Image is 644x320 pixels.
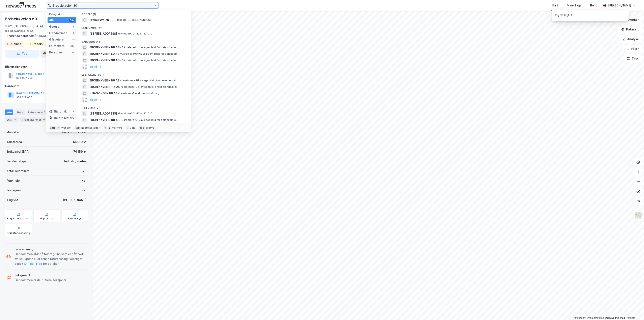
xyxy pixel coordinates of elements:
div: Seksjonert [15,273,66,278]
span: Tilhørende adresser: [5,34,35,38]
div: Ctrl + k [49,126,60,130]
span: BROBEKKVEIEN 50 AS [89,51,119,56]
div: 1 [72,25,75,28]
span: BROBEKKVEIEN 80 AS [89,118,119,122]
span: HEIASVINGEN 80 AS [89,91,117,96]
div: Tinglyst [6,198,18,202]
div: [PERSON_NAME] [608,3,631,8]
div: Google (1) [78,9,191,17]
span: • [118,32,119,35]
div: Mine Tags [567,3,581,8]
span: • [120,79,121,82]
div: Kart [552,3,558,8]
div: 0 [72,51,75,54]
div: Saksinnsyn [68,217,82,220]
div: 72 [83,169,86,173]
div: Leietakere [49,44,65,48]
button: og 45 til [89,64,101,69]
div: Comps [11,42,21,46]
button: Tags [624,54,642,63]
div: Matrikkel [6,130,20,135]
div: Eiendommer (1) [78,23,191,30]
button: Tag [5,50,39,58]
span: • [118,92,119,95]
span: Eiendom • [STREET_ADDRESS] [114,18,152,22]
div: Delete history [54,116,74,120]
a: OpenStreetMap [585,317,604,319]
div: nytt søk [61,126,72,129]
span: Gårdeiere • Utvikl./salg av egen fast eiendom [120,52,177,55]
div: 72 [43,110,48,114]
div: [PERSON_NAME] Vei 18 [5,33,85,38]
span: • [120,52,121,55]
div: 1 [72,31,75,35]
div: Nei [82,188,86,193]
div: Industri, Kontor [64,159,86,164]
span: Gårdeiere • Utl. av egen/leid fast eiendom el. [120,46,177,49]
div: velg [130,126,135,129]
div: Brobekkveien 80 [5,16,38,22]
div: Eiendommen er delt i flere seksjoner [15,278,66,282]
div: Brobekk [32,42,43,46]
img: logo.a4113a55bc3d86da70a041830d287a7e.svg [6,2,36,8]
div: Bolig [590,3,597,8]
div: Leietakere [27,109,49,115]
div: Nei [82,178,86,183]
a: Improve this map [605,317,625,319]
div: avbryt [146,126,154,129]
span: BROBEKKVEIEN 90 AS [89,58,119,63]
div: Reguleringsplaner [7,217,30,220]
button: Analyse [619,35,642,43]
span: BROBEKKVEIEN 80 AS [89,45,119,50]
div: Antall leietakere [6,169,30,173]
div: Eiendomstype [6,159,27,164]
input: Søk på adresse, matrikkel, gårdeiere, leietakere eller personer [51,2,154,8]
div: 984 037 759 [16,76,33,80]
div: Miljøstatus [40,217,54,220]
span: • [120,59,121,62]
div: Historikk (2) [78,103,191,110]
span: • [118,112,119,115]
div: Kategori [49,13,76,16]
span: BROBEKKVEIEN 115 AS [89,84,120,89]
div: 99+ [69,44,75,48]
span: • [120,118,121,121]
div: Eiendommen står på tomtegrunn som er påvirket av luft, grunn eller annen forurensning. Vennligst ... [15,252,86,266]
span: BROBEKKVEIEN 80 AS [89,78,119,83]
div: Gårdeiere [49,37,64,42]
span: Leietaker • Eiendomsforvaltning [118,92,159,95]
div: tab [75,126,81,130]
div: neste kategori [81,126,100,129]
button: og 96 til [89,97,101,102]
div: Personer [49,50,62,55]
span: • [120,46,121,49]
div: 99+ [69,19,75,22]
div: Transaksjoner [20,117,48,122]
div: Tomteareal [6,140,23,144]
div: Leietakere (99+) [78,70,191,77]
div: 0582, [GEOGRAPHIC_DATA], [GEOGRAPHIC_DATA] [5,24,56,33]
div: Eiendommer [49,31,67,35]
span: Leietaker • Utl. av egen/leid fast eiendom el. [121,85,177,89]
span: • [121,85,122,88]
span: Leietaker • Utl. av egen/leid fast eiendom el. [120,79,177,82]
button: Filter [623,45,642,53]
div: Historikk [49,109,67,114]
div: Festegrunn [6,188,22,193]
div: Gårdeiere [5,84,88,89]
img: Z [635,212,642,219]
div: esc [139,126,145,130]
div: markere [112,126,122,129]
div: 74 159 ㎡ [73,149,86,154]
div: Alle [49,18,55,23]
span: Gårdeiere • Utl. av egen/leid fast eiendom el. [120,118,177,122]
button: Datasett [618,25,642,33]
div: Eiere [15,109,25,115]
iframe: Chat Widget [624,301,644,320]
div: Info [5,109,13,115]
div: 16 [42,118,46,122]
div: ESG [5,117,19,122]
span: • [114,18,116,21]
div: Punktleie [6,178,20,183]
